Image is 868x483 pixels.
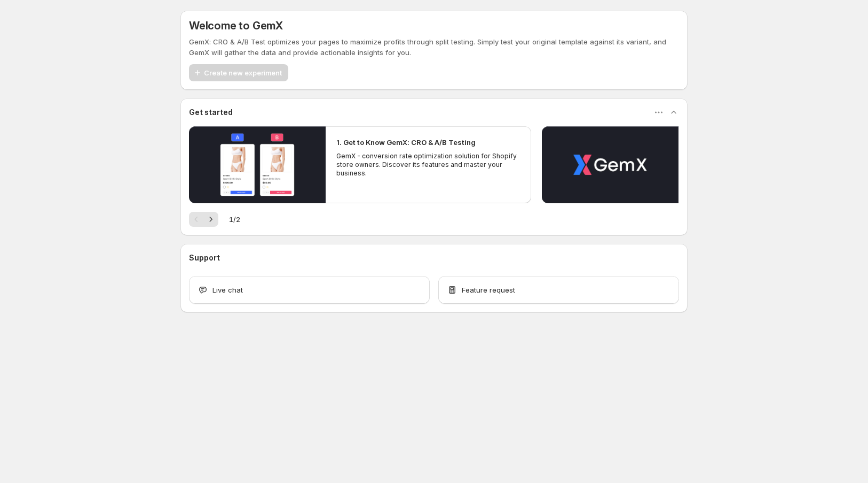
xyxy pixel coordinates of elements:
button: Play video [189,126,326,203]
p: GemX: CRO & A/B Test optimizes your pages to maximize profits through split testing. Simply test ... [189,36,679,58]
h2: 1. Get to Know GemX: CRO & A/B Testing [336,137,476,148]
h3: Support [189,252,220,263]
h3: Get started [189,107,233,118]
span: Live chat [212,285,243,295]
p: GemX - conversion rate optimization solution for Shopify store owners. Discover its features and ... [336,152,520,178]
nav: Pagination [189,212,218,227]
span: 1 / 2 [229,214,240,225]
span: Feature request [462,285,515,295]
button: Next [203,212,218,227]
button: Play video [542,126,678,203]
h5: Welcome to GemX [189,19,283,32]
